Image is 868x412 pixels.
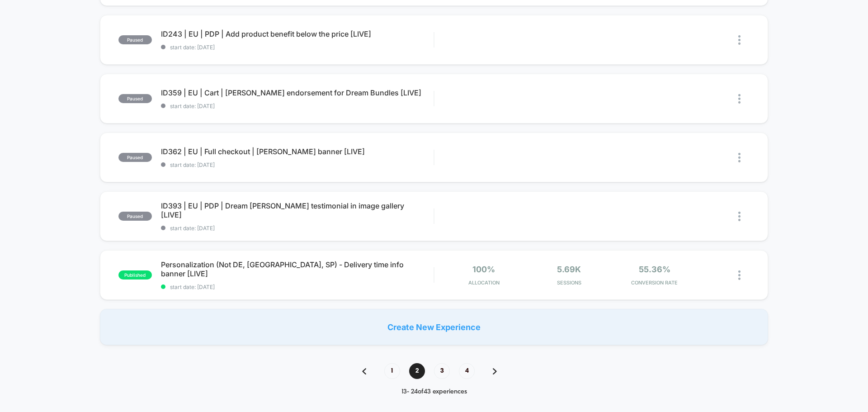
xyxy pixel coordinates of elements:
[738,212,741,221] img: close
[118,270,152,279] span: published
[472,265,495,274] span: 100%
[409,363,425,379] span: 2
[434,363,450,379] span: 3
[118,153,152,162] span: paused
[639,265,670,274] span: 55.36%
[614,279,695,286] span: CONVERSION RATE
[161,29,434,38] span: ID243 | EU | PDP | Add product benefit below the price [LIVE]
[468,279,500,286] span: Allocation
[353,388,515,396] div: 13 - 24 of 43 experiences
[362,368,366,374] img: pagination back
[161,225,434,232] span: start date: [DATE]
[161,44,434,51] span: start date: [DATE]
[738,270,741,280] img: close
[459,363,475,379] span: 4
[161,161,434,168] span: start date: [DATE]
[493,368,497,374] img: pagination forward
[738,94,741,104] img: close
[557,265,581,274] span: 5.69k
[384,363,400,379] span: 1
[529,279,610,286] span: Sessions
[161,201,434,219] span: ID393 | EU | PDP | Dream [PERSON_NAME] testimonial in image gallery [LIVE]
[118,35,152,44] span: paused
[161,260,434,278] span: Personalization (Not DE, [GEOGRAPHIC_DATA], SP) - Delivery time info banner [LIVE]
[161,147,434,156] span: ID362 | EU | Full checkout | [PERSON_NAME] banner [LIVE]
[161,88,434,97] span: ID359 | EU | Cart | [PERSON_NAME] endorsement for Dream Bundles [LIVE]
[118,94,152,103] span: paused
[118,212,152,221] span: paused
[100,309,768,345] div: Create New Experience
[161,103,434,109] span: start date: [DATE]
[738,35,741,45] img: close
[161,284,434,290] span: start date: [DATE]
[738,153,741,162] img: close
